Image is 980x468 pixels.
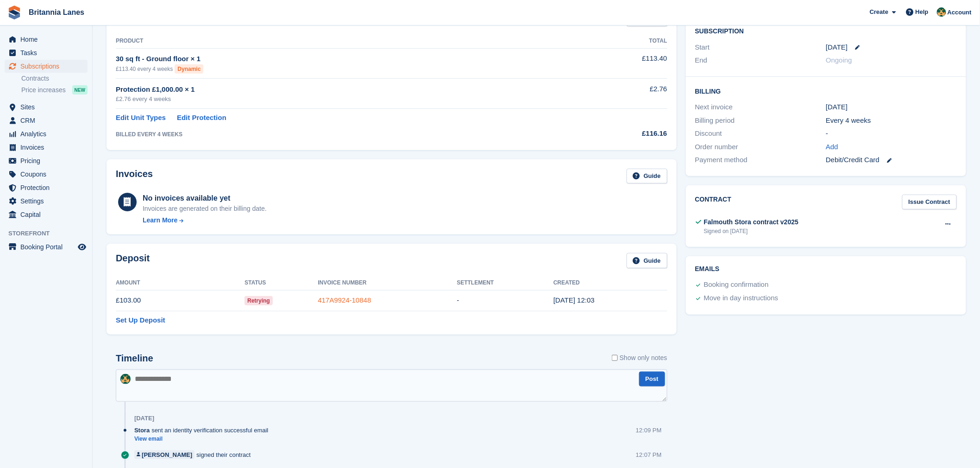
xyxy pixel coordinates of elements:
[116,113,166,123] a: Edit Unit Types
[636,426,662,435] div: 12:09 PM
[5,60,88,73] a: menu
[116,95,565,104] div: £2.76 every 4 weeks
[20,33,76,46] span: Home
[20,195,76,208] span: Settings
[134,435,273,443] a: View email
[695,266,957,273] h2: Emails
[695,55,826,66] div: End
[5,101,88,114] a: menu
[134,426,150,435] span: Stora
[175,64,203,74] div: Dynamic
[695,26,957,35] h2: Subscription
[20,181,76,194] span: Protection
[20,141,76,154] span: Invoices
[116,315,165,326] a: Set Up Deposit
[695,115,826,126] div: Billing period
[5,168,88,181] a: menu
[695,42,826,53] div: Start
[5,195,88,208] a: menu
[826,128,957,139] div: -
[20,60,76,73] span: Subscriptions
[5,46,88,59] a: menu
[695,86,957,95] h2: Billing
[826,115,957,126] div: Every 4 weeks
[20,127,76,140] span: Analytics
[116,353,153,364] h2: Timeline
[553,276,661,291] th: Created
[116,130,565,139] div: BILLED EVERY 4 WEEKS
[627,169,667,184] a: Guide
[245,276,318,291] th: Status
[5,33,88,46] a: menu
[116,64,565,74] div: £113.40 every 4 weeks
[565,79,667,109] td: £2.76
[5,141,88,154] a: menu
[704,293,779,304] div: Move in day instructions
[116,84,565,95] div: Protection £1,000.00 × 1
[948,8,972,17] span: Account
[5,114,88,127] a: menu
[916,7,929,17] span: Help
[565,128,667,139] div: £116.16
[143,193,267,204] div: No invoices available yet
[116,290,245,311] td: £103.00
[627,253,667,268] a: Guide
[553,296,595,304] time: 2025-08-22 11:03:56 UTC
[826,142,838,152] a: Add
[704,217,799,227] div: Falmouth Stora contract v2025
[612,353,618,363] input: Show only notes
[704,227,799,235] div: Signed on [DATE]
[21,74,88,83] a: Contracts
[20,101,76,114] span: Sites
[318,276,457,291] th: Invoice Number
[870,7,888,17] span: Create
[20,168,76,181] span: Coupons
[21,86,66,95] span: Price increases
[143,204,267,214] div: Invoices are generated on their billing date.
[695,195,732,210] h2: Contract
[76,241,88,253] a: Preview store
[826,56,852,64] span: Ongoing
[116,54,565,64] div: 30 sq ft - Ground floor × 1
[20,114,76,127] span: CRM
[826,155,957,165] div: Debit/Credit Card
[639,372,665,387] button: Post
[636,450,662,459] div: 12:07 PM
[5,127,88,140] a: menu
[695,102,826,113] div: Next invoice
[704,279,769,291] div: Booking confirmation
[565,34,667,49] th: Total
[695,142,826,152] div: Order number
[902,195,957,210] a: Issue Contract
[20,208,76,221] span: Capital
[21,85,88,95] a: Price increases NEW
[457,276,553,291] th: Settlement
[120,374,131,384] img: Nathan Kellow
[457,290,553,311] td: -
[143,215,177,225] div: Learn More
[116,276,245,291] th: Amount
[20,154,76,167] span: Pricing
[116,169,153,184] h2: Invoices
[5,240,88,253] a: menu
[318,296,371,304] a: 417A9924-10848
[5,208,88,221] a: menu
[937,7,946,17] img: Nathan Kellow
[612,353,667,363] label: Show only notes
[116,34,565,49] th: Product
[177,113,226,123] a: Edit Protection
[826,102,957,113] div: [DATE]
[5,181,88,194] a: menu
[142,450,192,459] div: [PERSON_NAME]
[826,42,848,53] time: 2025-08-30 00:00:00 UTC
[134,426,273,435] div: sent an identity verification successful email
[245,296,273,305] span: Retrying
[695,128,826,139] div: Discount
[20,240,76,253] span: Booking Portal
[134,415,154,422] div: [DATE]
[5,154,88,167] a: menu
[143,215,267,225] a: Learn More
[565,48,667,78] td: £113.40
[695,155,826,165] div: Payment method
[72,85,88,95] div: NEW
